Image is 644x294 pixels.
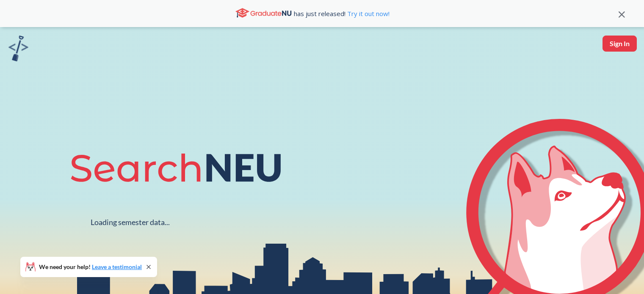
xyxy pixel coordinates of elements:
[8,36,28,61] img: sandbox logo
[91,217,170,227] div: Loading semester data...
[8,36,28,64] a: sandbox logo
[39,264,142,270] span: We need your help!
[603,36,637,52] button: Sign In
[92,263,142,270] a: Leave a testimonial
[294,9,390,18] span: has just released!
[345,9,390,18] a: Try it out now!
